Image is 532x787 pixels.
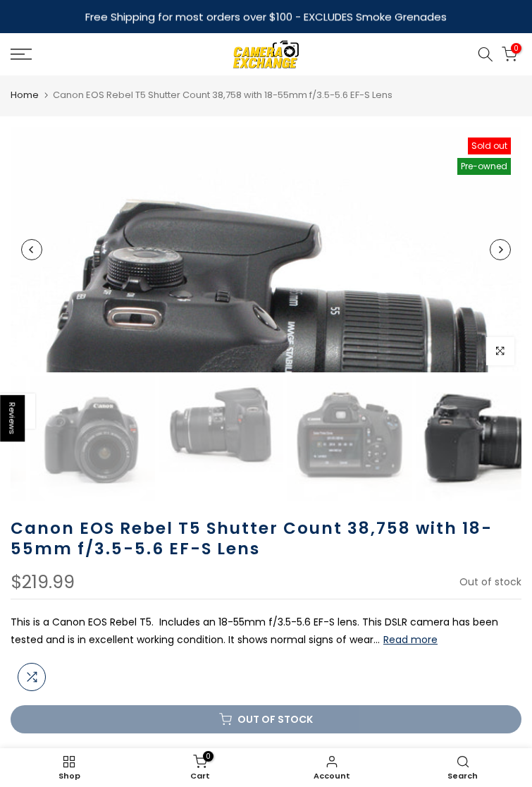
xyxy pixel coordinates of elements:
span: Out of stock [459,575,521,589]
img: google pay [292,748,345,782]
img: paypal [397,748,450,782]
h1: Canon EOS Rebel T5 Shutter Count 38,758 with 18-55mm f/3.5-5.6 EF-S Lens [11,518,521,559]
img: master [345,748,397,782]
a: 0 [502,47,517,62]
a: Search [397,752,528,783]
div: $219.99 [11,573,75,592]
img: american express [135,748,187,782]
a: Shop [4,752,135,783]
span: 0 [203,751,214,762]
a: Account [266,752,397,783]
p: This is a Canon EOS Rebel T5. Includes an 18-55mm f/3.5-5.6 EF-S lens. This DSLR camera has been ... [11,614,521,649]
span: Account [273,772,390,780]
a: Home [11,88,39,102]
img: synchrony [30,748,82,782]
img: Canon EOS Rebel T5 Shutter Count 38,758 with 18-55mm f/3.5-5.6 EF-S Lens Digital Cameras - Digita... [30,376,155,501]
a: 0 Cart [135,752,266,783]
img: amazon payments [82,748,135,782]
button: Previous [21,239,42,260]
span: Shop [11,772,128,780]
strong: Free Shipping for most orders over $100 - EXCLUDES Smoke Grenades [85,9,447,24]
button: Read more [383,633,438,646]
img: discover [240,748,292,782]
span: Search [404,772,521,780]
img: Canon EOS Rebel T5 Shutter Count 38,758 with 18-55mm f/3.5-5.6 EF-S Lens Digital Cameras - Digita... [287,376,412,501]
img: Canon EOS Rebel T5 Shutter Count 38,758 with 18-55mm f/3.5-5.6 EF-S Lens Digital Cameras - Digita... [11,127,521,638]
span: Canon EOS Rebel T5 Shutter Count 38,758 with 18-55mm f/3.5-5.6 EF-S Lens [53,88,392,102]
img: shopify pay [450,748,503,782]
span: 0 [511,43,521,54]
img: Canon EOS Rebel T5 Shutter Count 38,758 with 18-55mm f/3.5-5.6 EF-S Lens Digital Cameras - Digita... [159,376,284,473]
span: Cart [142,772,259,780]
button: Next [490,239,511,260]
img: apple pay [187,748,240,782]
